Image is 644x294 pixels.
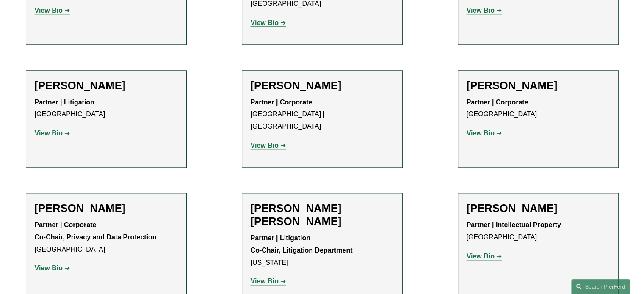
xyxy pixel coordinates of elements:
a: View Bio [251,142,286,149]
strong: View Bio [467,253,495,260]
strong: View Bio [35,264,63,272]
strong: View Bio [251,142,279,149]
h2: [PERSON_NAME] [35,79,178,92]
strong: View Bio [251,19,279,26]
a: View Bio [35,129,70,137]
strong: View Bio [35,7,63,14]
strong: View Bio [251,278,279,285]
strong: Partner | Litigation Co-Chair, Litigation Department [251,234,353,254]
a: View Bio [467,253,502,260]
a: View Bio [35,7,70,14]
h2: [PERSON_NAME] [PERSON_NAME] [251,202,394,228]
p: [GEOGRAPHIC_DATA] [35,96,178,121]
a: View Bio [251,19,286,26]
strong: Partner | Litigation [35,99,94,106]
a: View Bio [251,278,286,285]
strong: View Bio [467,7,495,14]
p: [GEOGRAPHIC_DATA] | [GEOGRAPHIC_DATA] [251,96,394,133]
a: View Bio [35,264,70,272]
a: View Bio [467,129,502,137]
h2: [PERSON_NAME] [467,79,610,92]
p: [GEOGRAPHIC_DATA] [467,219,610,244]
strong: View Bio [35,129,63,137]
a: Search this site [571,279,630,294]
strong: Partner | Intellectual Property [467,221,561,228]
h2: [PERSON_NAME] [251,79,394,92]
strong: Partner | Corporate [251,99,312,106]
strong: Partner | Corporate Co-Chair, Privacy and Data Protection [35,221,157,241]
strong: View Bio [467,129,495,137]
h2: [PERSON_NAME] [35,202,178,215]
p: [GEOGRAPHIC_DATA] [467,96,610,121]
p: [GEOGRAPHIC_DATA] [35,219,178,256]
strong: Partner | Corporate [467,99,528,106]
p: [US_STATE] [251,232,394,269]
a: View Bio [467,7,502,14]
h2: [PERSON_NAME] [467,202,610,215]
